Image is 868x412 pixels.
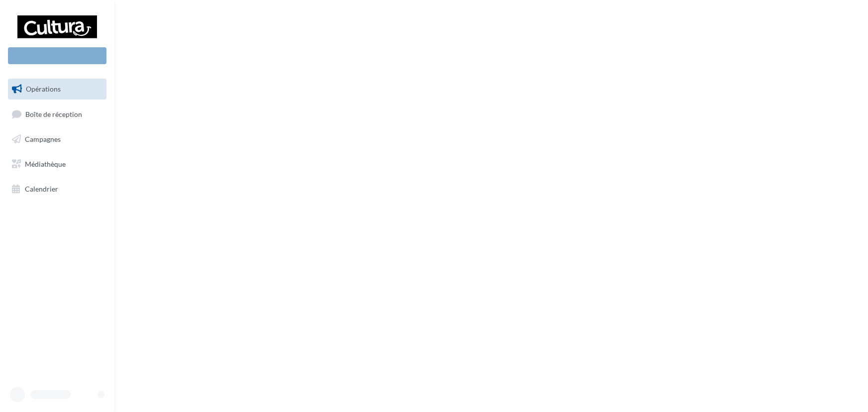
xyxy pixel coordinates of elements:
span: Médiathèque [25,160,66,168]
span: Boîte de réception [25,109,82,118]
a: Opérations [6,79,108,100]
a: Médiathèque [6,154,108,175]
a: Boîte de réception [6,103,108,125]
span: Campagnes [25,135,61,143]
span: Opérations [26,85,61,93]
div: Nouvelle campagne [8,47,106,64]
a: Campagnes [6,129,108,150]
span: Calendrier [25,184,58,193]
a: Calendrier [6,179,108,200]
